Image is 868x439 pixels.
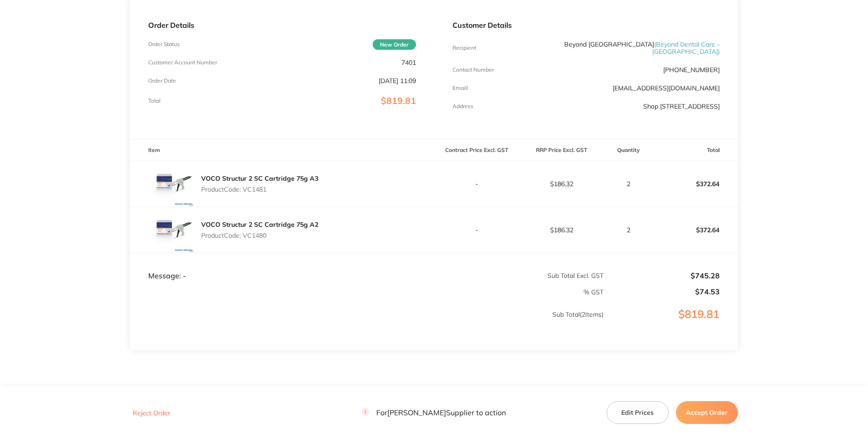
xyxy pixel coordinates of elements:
[130,253,434,281] td: Message: -
[676,401,738,424] button: Accept Order
[653,219,738,241] p: $372.64
[148,21,416,29] p: Order Details
[607,401,669,424] button: Edit Prices
[452,85,468,91] p: Emaill
[373,39,416,50] span: New Order
[148,41,180,47] p: Order Status
[148,98,161,104] p: Total
[130,409,173,417] button: Reject Order
[148,161,194,207] img: cG43aTRmOA
[643,103,720,110] p: Shop [STREET_ADDRESS]
[541,41,720,55] p: Beyond [GEOGRAPHIC_DATA]
[519,140,604,161] th: RRP Price Excl. GST
[613,84,720,92] a: [EMAIL_ADDRESS][DOMAIN_NAME]
[452,21,720,29] p: Customer Details
[452,67,494,73] p: Contact Number
[435,180,519,188] p: -
[604,140,653,161] th: Quantity
[434,140,519,161] th: Contract Price Excl. GST
[604,308,737,339] p: $819.81
[653,173,738,195] p: $372.64
[604,180,652,188] p: 2
[201,232,318,239] p: Product Code: VC1480
[379,77,416,84] p: [DATE] 11:09
[130,140,434,161] th: Item
[435,226,519,234] p: -
[401,59,416,66] p: 7401
[362,408,506,417] p: For [PERSON_NAME] Supplier to action
[148,78,176,84] p: Order Date
[520,226,603,234] p: $186.32
[604,287,719,296] p: $74.53
[452,45,476,51] p: Recipient
[201,174,318,183] a: VOCO Structur 2 SC Cartridge 75g A3
[604,226,652,234] p: 2
[381,95,416,106] span: $819.81
[652,40,720,56] span: ( Beyond Dental Care - [GEOGRAPHIC_DATA] )
[435,272,604,279] p: Sub Total Excl. GST
[653,140,738,161] th: Total
[201,186,318,193] p: Product Code: VC1481
[148,59,217,66] p: Customer Account Number
[148,207,194,253] img: c2ZtcnA1YQ
[201,220,318,229] a: VOCO Structur 2 SC Cartridge 75g A2
[452,103,473,110] p: Address
[604,272,719,280] p: $745.28
[130,311,603,336] p: Sub Total ( 2 Items)
[520,180,603,188] p: $186.32
[130,288,603,296] p: % GST
[663,66,720,73] p: [PHONE_NUMBER]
